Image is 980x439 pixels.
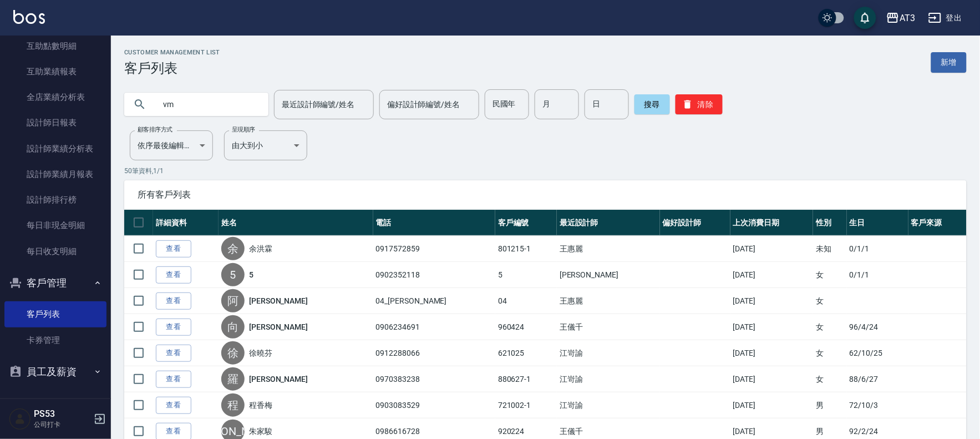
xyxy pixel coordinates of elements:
td: 0917572859 [373,236,495,262]
td: 0906234691 [373,314,495,340]
img: Logo [13,10,45,24]
a: 互助業績報表 [4,59,106,84]
td: 96/4/24 [847,314,908,340]
th: 電話 [373,210,495,236]
div: 程 [221,393,245,417]
td: 未知 [813,236,846,262]
th: 客戶來源 [908,210,967,236]
th: 上次消費日期 [730,210,813,236]
a: 查看 [156,240,191,258]
a: 設計師排行榜 [4,187,106,213]
a: 設計師業績分析表 [4,136,106,162]
th: 最近設計師 [557,210,660,236]
td: 0970383238 [373,366,495,392]
td: 72/10/3 [847,392,908,418]
td: 江岢諭 [557,340,660,366]
td: 880627-1 [495,366,557,392]
td: 女 [813,366,846,392]
a: 每日收支明細 [4,239,106,264]
div: 阿 [221,289,245,312]
a: 全店業績分析表 [4,84,106,110]
td: 04 [495,288,557,314]
td: 女 [813,340,846,366]
a: 卡券管理 [4,327,106,353]
td: [DATE] [730,340,813,366]
td: 801215-1 [495,236,557,262]
a: 程香梅 [249,400,272,411]
a: 查看 [156,266,191,284]
td: 88/6/27 [847,366,908,392]
td: 女 [813,288,846,314]
td: 621025 [495,340,557,366]
p: 50 筆資料, 1 / 1 [124,166,967,176]
td: [DATE] [730,392,813,418]
div: 徐 [221,341,245,365]
p: 公司打卡 [34,420,90,430]
td: 721002-1 [495,392,557,418]
h5: PS53 [34,408,90,420]
td: 0902352118 [373,262,495,288]
a: 設計師業績月報表 [4,162,106,187]
td: 0/1/1 [847,262,908,288]
label: 顧客排序方式 [138,125,172,134]
td: 女 [813,314,846,340]
td: [DATE] [730,288,813,314]
td: 王儀千 [557,314,660,340]
button: 員工及薪資 [4,357,106,386]
button: save [854,7,876,29]
td: 江岢諭 [557,392,660,418]
a: 互助點數明細 [4,33,106,59]
div: AT3 [900,11,915,25]
input: 搜尋關鍵字 [155,89,260,119]
a: 查看 [156,397,191,414]
th: 偏好設計師 [660,210,730,236]
td: 04_[PERSON_NAME] [373,288,495,314]
a: 5 [249,269,253,280]
a: 余洪霖 [249,243,272,254]
a: 新增 [931,52,967,73]
td: 王惠麗 [557,236,660,262]
div: 5 [221,263,245,286]
a: 每日非現金明細 [4,213,106,238]
span: 所有客戶列表 [138,189,953,200]
th: 詳細資料 [153,210,219,236]
td: 0912288066 [373,340,495,366]
h3: 客戶列表 [124,60,220,76]
button: 登出 [924,8,967,28]
td: [DATE] [730,262,813,288]
td: 960424 [495,314,557,340]
td: 男 [813,392,846,418]
a: 查看 [156,371,191,388]
a: 設計師日報表 [4,110,106,135]
label: 呈現順序 [232,125,255,134]
a: 查看 [156,319,191,336]
a: [PERSON_NAME] [249,295,308,306]
h2: Customer Management List [124,49,220,56]
a: [PERSON_NAME] [249,374,308,385]
td: [DATE] [730,236,813,262]
div: 余 [221,237,245,260]
a: 朱家駿 [249,426,272,437]
th: 客戶編號 [495,210,557,236]
td: 0/1/1 [847,236,908,262]
a: 查看 [156,292,191,310]
div: 依序最後編輯時間 [130,130,213,160]
td: 62/10/25 [847,340,908,366]
button: 搜尋 [634,94,670,114]
th: 性別 [813,210,846,236]
a: 查看 [156,345,191,362]
div: 向 [221,315,245,339]
td: 女 [813,262,846,288]
td: 5 [495,262,557,288]
img: Person [9,408,31,430]
th: 姓名 [219,210,373,236]
button: 清除 [676,94,723,114]
td: 江岢諭 [557,366,660,392]
td: [DATE] [730,314,813,340]
td: 0903083529 [373,392,495,418]
a: [PERSON_NAME] [249,321,308,332]
button: AT3 [882,7,920,29]
td: [DATE] [730,366,813,392]
td: [PERSON_NAME] [557,262,660,288]
a: 客戶列表 [4,301,106,327]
